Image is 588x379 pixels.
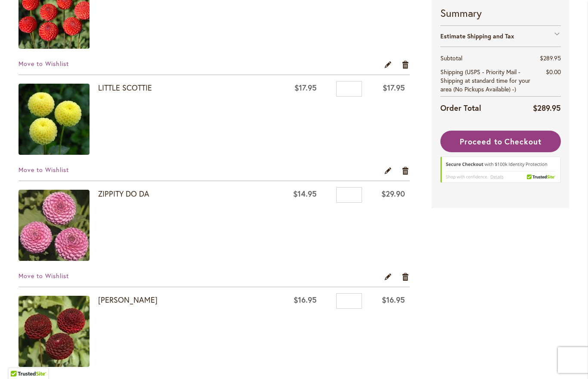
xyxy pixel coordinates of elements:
span: $14.95 [293,188,317,199]
a: CROSSFIELD EBONY [19,296,98,369]
th: Subtotal [440,51,533,65]
span: $29.90 [381,188,405,199]
span: $16.95 [294,294,317,305]
span: Shipping [440,68,463,76]
span: $16.95 [382,294,405,305]
span: Proceed to Checkout [460,136,542,147]
a: [PERSON_NAME] [98,294,158,305]
span: $17.95 [383,82,405,93]
a: LITTLE SCOTTIE [19,84,98,157]
img: LITTLE SCOTTIE [19,84,90,155]
button: Proceed to Checkout [440,131,561,152]
a: Move to Wishlist [19,60,69,68]
a: ZIPPITY DO DA [19,190,98,263]
img: ZIPPITY DO DA [19,190,90,261]
span: $17.95 [294,82,317,93]
span: $0.00 [546,68,561,76]
strong: Order Total [440,101,481,114]
img: CROSSFIELD EBONY [19,296,90,367]
div: TrustedSite Certified [440,157,561,187]
strong: Estimate Shipping and Tax [440,32,514,40]
a: Move to Wishlist [19,166,69,174]
strong: Summary [440,6,561,20]
span: $289.95 [540,54,561,62]
span: $289.95 [533,103,561,113]
a: ZIPPITY DO DA [98,188,149,199]
span: (USPS - Priority Mail - Shipping at standard time for your area (No Pickups Available) -) [440,68,530,93]
a: Move to Wishlist [19,272,69,280]
iframe: Launch Accessibility Center [6,348,31,373]
a: LITTLE SCOTTIE [98,82,152,93]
